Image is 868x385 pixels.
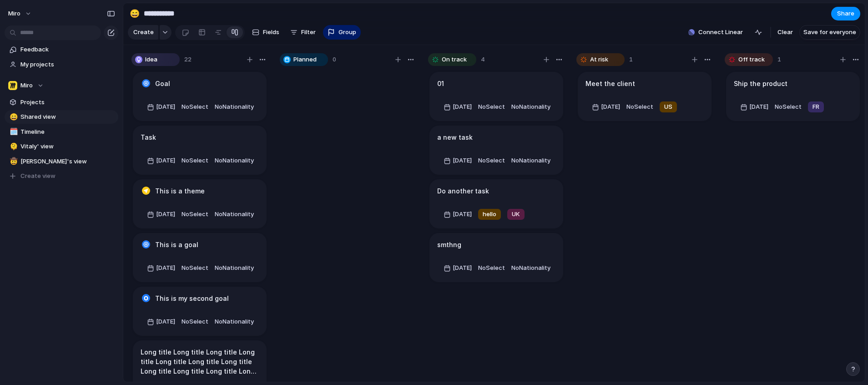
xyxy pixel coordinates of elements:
h1: Task [141,132,156,142]
span: Planned [293,55,317,64]
div: This is a theme[DATE]NoSelectNoNationality [133,179,267,228]
span: No Select [478,157,505,164]
span: Idea [145,55,157,64]
button: [DATE] [441,207,474,222]
span: No Select [182,103,208,110]
span: [DATE] [453,263,472,273]
span: FR [812,102,819,111]
button: NoNationality [212,207,256,222]
div: Do another task[DATE]helloUK [429,179,563,228]
h1: Goal [155,79,170,89]
div: 😄 [10,112,16,122]
div: 01[DATE]NoSelectNoNationality [429,72,563,121]
span: No Nationality [215,264,254,271]
div: 🤠 [10,156,16,167]
button: [DATE] [145,261,177,275]
button: FR [806,100,826,114]
div: Task[DATE]NoSelectNoNationality [133,126,267,175]
button: Miro [5,79,118,92]
span: 22 [184,55,192,64]
button: Group [323,25,361,40]
button: Fields [248,25,283,40]
h1: This is my second goal [155,294,229,304]
span: Feedback [20,45,115,54]
button: NoNationality [509,100,553,114]
button: Connect Linear [685,25,747,39]
button: NoSelect [624,100,656,114]
span: Timeline [20,127,115,137]
button: miro [4,6,36,21]
span: Save for everyone [803,28,856,37]
span: No Nationality [511,264,550,271]
h1: This is a goal [155,240,198,250]
span: My projects [20,60,115,69]
span: UK [512,210,520,219]
span: Share [837,9,854,18]
h1: This is a theme [155,186,205,196]
span: No Nationality [215,210,254,218]
button: NoSelect [772,100,804,114]
span: miro [8,9,20,18]
div: 🗓️Timeline [5,125,118,139]
span: [DATE] [156,317,175,326]
button: NoSelect [179,153,211,168]
span: No Nationality [511,103,550,110]
div: Ship the product[DATE]NoSelectFR [726,72,860,121]
a: My projects [5,58,118,71]
button: 🗓️ [8,127,17,137]
button: [DATE] [590,100,622,114]
span: Vitaly' view [20,142,115,151]
span: No Select [478,264,505,271]
button: NoSelect [476,100,507,114]
button: [DATE] [441,261,474,275]
div: 🫠Vitaly' view [5,140,118,153]
span: No Select [626,103,653,110]
div: smthng[DATE]NoSelectNoNationality [429,233,563,282]
span: Fields [263,28,279,37]
span: Miro [20,81,33,90]
div: This is a goal[DATE]NoSelectNoNationality [133,233,267,282]
span: hello [483,210,496,219]
button: Save for everyone [799,25,860,40]
button: [DATE] [738,100,771,114]
span: 1 [629,55,633,64]
span: No Nationality [511,157,550,164]
span: No Nationality [215,318,254,325]
div: 🫠 [10,142,16,152]
button: hello [476,207,503,222]
button: Filter [287,25,319,40]
button: 😄 [127,6,142,21]
span: On track [442,55,467,64]
button: NoSelect [476,261,507,275]
button: Create view [5,169,118,183]
button: UK [505,207,527,222]
span: [DATE] [601,102,620,111]
span: 1 [777,55,781,64]
span: Off track [738,55,765,64]
h1: Ship the product [734,79,787,89]
div: Meet the client[DATE]NoSelectUS [578,72,712,121]
a: 🤠[PERSON_NAME]'s view [5,155,118,168]
button: Clear [774,25,797,40]
span: [PERSON_NAME]'s view [20,157,115,166]
div: This is my second goal[DATE]NoSelectNoNationality [133,287,267,336]
a: 😄Shared view [5,110,118,124]
h1: smthng [437,240,461,250]
button: US [657,100,679,114]
button: NoSelect [179,207,211,222]
button: [DATE] [145,207,177,222]
span: 4 [481,55,485,64]
button: [DATE] [441,100,474,114]
span: 0 [333,55,336,64]
button: NoNationality [212,100,256,114]
span: [DATE] [453,102,472,111]
span: No Select [775,103,802,110]
span: Projects [20,98,115,107]
span: Create view [20,172,56,181]
span: No Nationality [215,103,254,110]
a: Feedback [5,43,118,56]
span: [DATE] [453,156,472,165]
span: Filter [301,28,316,37]
span: [DATE] [156,102,175,111]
